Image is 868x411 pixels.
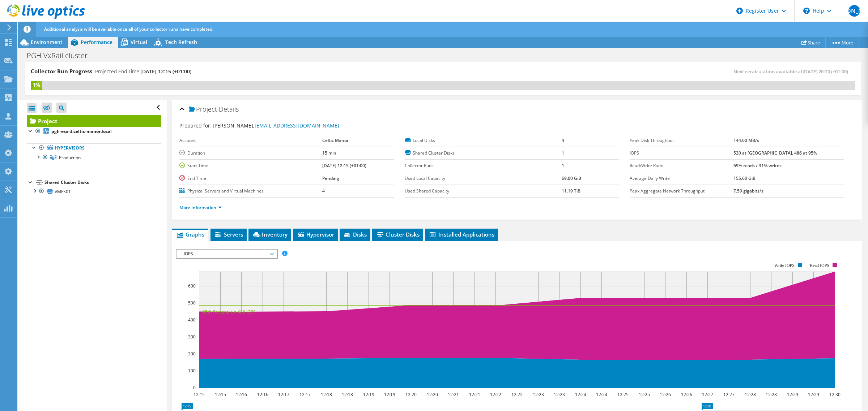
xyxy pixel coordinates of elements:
b: pgh-esx-3.celtic-manor.local [51,128,112,134]
label: Shared Cluster Disks [405,150,562,157]
b: 11.19 TiB [562,188,580,194]
b: 15 min [322,150,336,156]
a: pgh-esx-3.celtic-manor.local [27,127,161,136]
label: Start Time [179,162,322,169]
label: Used Local Capacity [405,175,562,182]
text: 12:27 [723,391,735,398]
span: Details [219,105,239,113]
label: Physical Servers and Virtual Machines [179,187,322,195]
text: 12:29 [787,391,798,398]
svg: \n [803,8,810,14]
b: 69% reads / 31% writes [733,163,782,169]
label: Local Disks [405,137,562,144]
text: 12:17 [299,391,311,398]
b: [DATE] 12:15 (+01:00) [322,163,366,169]
text: 12:16 [257,391,268,398]
a: Share [796,37,826,48]
label: Used Shared Capacity [405,187,562,195]
text: Write IOPS [774,263,795,268]
span: Graphs [176,231,204,238]
text: 200 [188,351,196,357]
h4: Projected End Time: [95,68,191,75]
span: [PERSON_NAME] [848,5,860,17]
text: 12:15 [215,391,226,398]
span: Project [189,106,217,113]
label: Collector Runs [405,162,562,169]
span: [PERSON_NAME], [213,122,339,129]
span: IOPS [180,250,273,258]
text: 12:29 [808,391,819,398]
text: 12:21 [448,391,459,398]
text: 12:16 [236,391,247,398]
b: 155.60 GiB [733,175,756,181]
text: 12:28 [745,391,756,398]
b: 144.00 MB/s [733,137,759,143]
text: 12:21 [469,391,480,398]
span: Virtual [131,39,147,46]
a: Hypervisors [27,143,161,153]
span: Environment [31,39,63,46]
label: Read/Write Ratio [630,162,733,169]
b: 4 [562,137,564,143]
label: Prepared for: [179,122,212,129]
label: Peak Aggregate Network Throughput [630,187,733,195]
b: 4 [322,188,325,194]
b: Celtic Manor [322,137,349,143]
div: 1% [31,81,42,89]
text: 12:22 [511,391,523,398]
span: Cluster Disks [376,231,420,238]
b: 1 [562,150,564,156]
div: Shared Cluster Disks [44,178,161,187]
text: 12:28 [766,391,777,398]
text: Read IOPS [810,263,830,268]
text: 12:17 [278,391,289,398]
b: 530 at [GEOGRAPHIC_DATA], 486 at 95% [733,150,817,156]
text: 12:30 [829,391,841,398]
a: Production [27,153,161,162]
text: 300 [188,334,196,340]
text: 12:20 [405,391,417,398]
text: 12:25 [617,391,629,398]
text: 600 [188,283,196,289]
label: Duration [179,150,322,157]
b: 7.59 gigabits/s [733,188,763,194]
span: Installed Applications [429,231,494,238]
b: 1 [562,163,564,169]
span: [DATE] 20:20 (+01:00) [803,68,848,75]
text: 95th Percentile = 486 IOPS [203,309,256,315]
label: IOPS [630,150,733,157]
span: Servers [214,231,243,238]
text: 12:23 [554,391,565,398]
span: Hypervisor [297,231,334,238]
text: 400 [188,317,196,323]
text: 12:26 [681,391,692,398]
text: 12:27 [702,391,713,398]
span: Additional analysis will be available once all of your collector runs have completed. [44,26,213,32]
a: More [825,37,859,48]
text: 12:15 [193,391,205,398]
span: Production [59,155,81,161]
text: 12:23 [533,391,544,398]
a: Project [27,115,161,127]
h1: PGH-VxRail cluster [24,52,99,60]
span: [DATE] 12:15 (+01:00) [140,68,191,75]
label: End Time [179,175,322,182]
text: 12:24 [596,391,607,398]
span: Performance [81,39,112,46]
text: 12:18 [321,391,332,398]
b: 69.00 GiB [562,175,581,181]
span: Inventory [252,231,288,238]
text: 500 [188,300,196,306]
text: 12:19 [384,391,395,398]
text: 12:24 [575,391,586,398]
span: Tech Refresh [165,39,197,46]
a: More Information [179,204,222,211]
text: 12:18 [342,391,353,398]
text: 12:26 [660,391,671,398]
span: Disks [343,231,367,238]
text: 12:22 [490,391,501,398]
text: 12:19 [363,391,374,398]
label: Average Daily Write [630,175,733,182]
text: 100 [188,368,196,374]
label: Account [179,137,322,144]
